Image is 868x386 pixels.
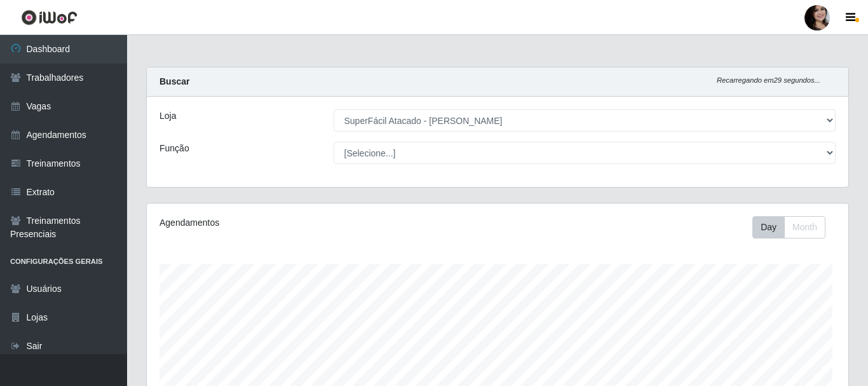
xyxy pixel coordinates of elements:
[752,216,825,238] div: First group
[159,76,189,86] strong: Buscar
[752,216,836,238] div: Toolbar with button groups
[159,216,430,230] div: Agendamentos
[752,216,785,238] button: Day
[159,142,189,155] label: Função
[21,10,78,25] img: CoreUI Logo
[159,109,176,123] label: Loja
[784,216,825,238] button: Month
[717,76,820,84] i: Recarregando em 29 segundos...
